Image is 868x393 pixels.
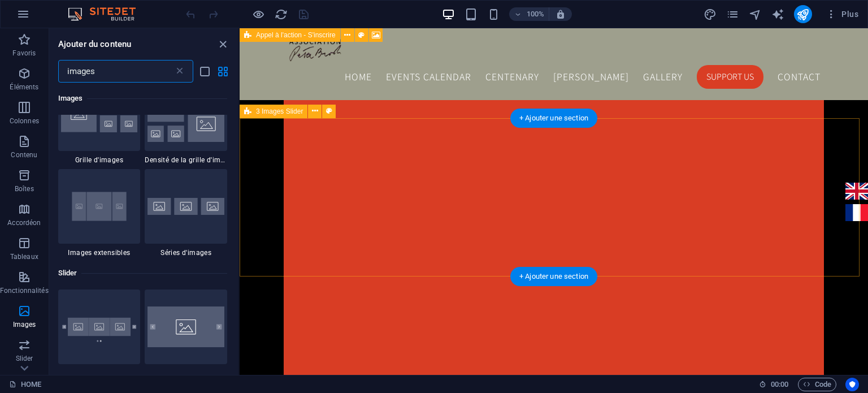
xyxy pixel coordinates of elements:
i: Lors du redimensionnement, ajuster automatiquement le niveau de zoom en fonction de l'appareil sé... [555,9,566,19]
p: Favoris [12,49,36,58]
i: Design (Ctrl+Alt+Y) [704,8,717,21]
span: Grille d'images [58,156,141,165]
div: + Ajouter une section [510,109,597,128]
button: pages [726,7,740,21]
i: AI Writer [771,8,784,21]
p: Accordéon [7,218,41,227]
span: 3 Images Slider [256,108,303,115]
p: Images [13,320,36,329]
span: Appel à l'action - S'inscrire [256,32,336,38]
button: grid-view [216,64,229,78]
h6: Ajouter du contenu [58,37,132,51]
p: Tableaux [10,252,38,261]
button: Code [798,378,836,391]
h6: Slider [58,266,227,280]
h6: Images [58,92,227,105]
i: Pages (Ctrl+Alt+S) [726,8,739,21]
h6: 100% [526,7,544,21]
button: text_generator [771,7,785,21]
img: Editor Logo [65,7,150,21]
i: Publier [796,8,809,21]
img: image-slider.svg [147,306,224,347]
a: Cliquez pour annuler la sélection. Double-cliquez pour ouvrir Pages. [9,378,41,391]
button: Plus [821,5,863,23]
p: Éléments [10,83,38,92]
div: Images extensibles [58,169,141,257]
button: Cliquez ici pour quitter le mode Aperçu et poursuivre l'édition. [251,7,265,21]
input: Rechercher [58,60,174,83]
button: design [704,7,717,21]
p: Colonnes [10,116,39,126]
button: list-view [198,64,211,78]
p: Slider [16,354,33,363]
div: Densité de la grille d'images [145,76,227,165]
div: + Ajouter une section [510,267,597,286]
span: Densité de la grille d'images [145,156,227,165]
button: navigator [749,7,762,21]
img: ThumbnailImagesexpandonhover-36ZUYZMV_m5FMWoc2QEMTg.svg [61,181,138,232]
button: publish [794,5,812,23]
h6: Durée de la session [759,378,789,391]
i: Actualiser la page [275,8,288,21]
i: Navigateur [749,8,762,21]
p: Contenu [11,150,37,159]
span: Plus [826,8,858,20]
div: Grille d'images [58,76,141,165]
button: reload [274,7,288,21]
span: Séries d'images [145,248,227,257]
span: : [779,380,780,388]
p: Boîtes [15,184,34,193]
button: close panel [216,37,229,51]
div: Séries d'images [145,169,227,257]
button: Usercentrics [845,378,859,391]
button: 100% [509,7,549,21]
span: 00 00 [771,378,788,391]
img: image-series.svg [147,198,224,214]
img: Thumbnail_Image_Slider_3_Slides-OEMHbafHB-wAmMzKlUvzlA.svg [61,301,138,352]
span: Code [803,378,831,391]
span: Images extensibles [58,248,141,257]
